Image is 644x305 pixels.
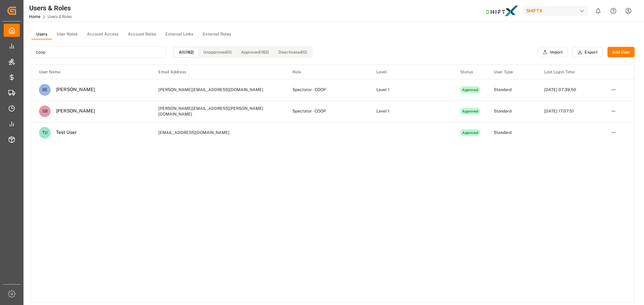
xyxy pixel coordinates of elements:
[460,108,480,115] div: Approved
[32,46,166,58] input: Search for users
[487,79,537,100] td: Standard
[453,65,487,79] th: Status
[606,3,621,18] button: Help Center
[29,14,40,19] a: Home
[573,47,603,58] button: Export
[538,47,568,58] button: Import
[369,79,453,100] td: Level 1
[487,100,537,122] td: Standard
[487,65,537,79] th: User Type
[487,122,537,143] td: Standard
[123,29,161,40] button: Account Roles
[151,65,285,79] th: Email Address
[369,100,453,122] td: Level 1
[537,79,604,100] td: [DATE] 07:39:50
[285,65,369,79] th: Role
[29,3,72,13] div: Users & Roles
[236,48,274,57] button: Approved (182)
[32,29,52,40] button: Users
[82,29,123,40] button: Account Access
[199,48,236,57] button: Unapproved (0)
[524,4,591,17] button: SHIFTX
[198,29,236,40] button: External Roles
[537,65,604,79] th: Last Login Time
[537,100,604,122] td: [DATE] 17:07:51
[591,3,606,18] button: show 0 new notifications
[285,79,369,100] td: Spectator - COOP
[607,47,635,58] button: Add User
[51,108,95,114] div: [PERSON_NAME]
[460,86,480,93] div: Approved
[460,129,480,136] div: Approved
[174,48,199,57] button: All (182)
[285,100,369,122] td: Spectator - COOP
[161,29,198,40] button: External Links
[151,79,285,100] td: [PERSON_NAME][EMAIL_ADDRESS][DOMAIN_NAME]
[151,100,285,122] td: [PERSON_NAME][EMAIL_ADDRESS][PERSON_NAME][DOMAIN_NAME]
[51,130,77,136] div: Test User
[369,65,453,79] th: Level
[151,122,285,143] td: [EMAIL_ADDRESS][DOMAIN_NAME]
[524,6,588,16] div: SHIFTX
[51,87,95,93] div: [PERSON_NAME]
[52,29,82,40] button: User Roles
[274,48,312,57] button: Deactivated (0)
[485,5,519,17] img: Bildschirmfoto%202024-11-13%20um%2009.31.44.png_1731487080.png
[32,65,151,79] th: User Name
